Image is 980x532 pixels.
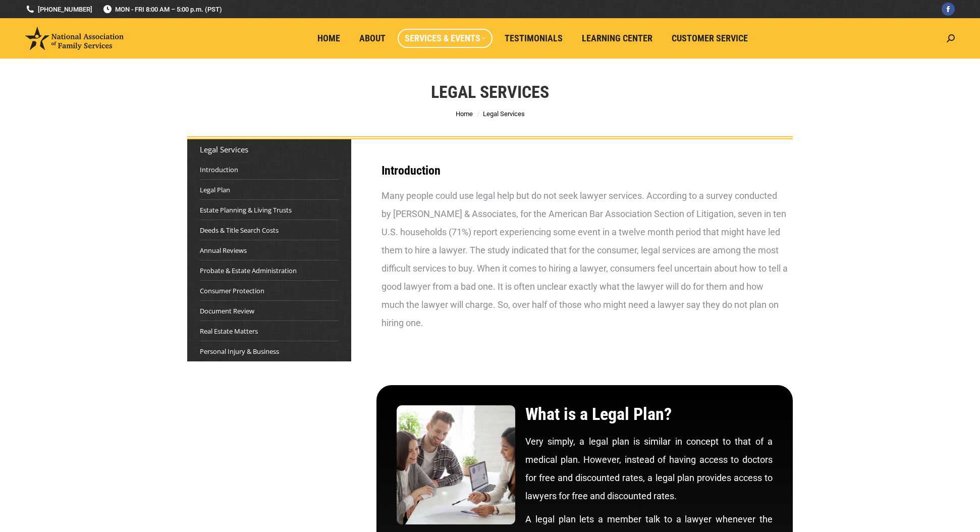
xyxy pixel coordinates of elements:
span: Testimonials [505,33,563,44]
a: Consumer Protection [200,286,264,296]
div: Many people could use legal help but do not seek lawyer services. According to a survey conducted... [382,187,788,332]
a: Home [310,29,347,48]
h3: Introduction [382,165,788,177]
a: Deeds & Title Search Costs [200,225,279,235]
a: About [352,29,393,48]
a: Learning Center [575,29,660,48]
a: Real Estate Matters [200,326,258,336]
span: Customer Service [672,33,748,44]
img: What is a legal plan? [397,405,515,524]
a: Annual Reviews [200,245,247,255]
a: Probate & Estate Administration [200,265,297,276]
h2: What is a Legal Plan? [525,405,773,422]
span: MON - FRI 8:00 AM – 5:00 p.m. (PST) [102,5,222,14]
img: National Association of Family Services [25,27,124,50]
span: Home [317,33,340,44]
a: Testimonials [498,29,570,48]
span: About [359,33,386,44]
a: Estate Planning & Living Trusts [200,205,292,215]
div: Legal Services [200,144,339,154]
a: Facebook page opens in new window [942,3,955,16]
a: Document Review [200,306,254,316]
h1: Legal Services [431,81,549,103]
a: [PHONE_NUMBER] [25,5,92,14]
a: Legal Plan [200,185,230,195]
span: Services & Events [405,33,485,44]
a: Personal Injury & Business [200,346,279,356]
a: Home [456,110,473,118]
a: Introduction [200,165,238,175]
p: Very simply, a legal plan is similar in concept to that of a medical plan. However, instead of ha... [525,433,773,505]
span: Learning Center [582,33,652,44]
span: Legal Services [483,110,525,118]
a: Customer Service [665,29,755,48]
